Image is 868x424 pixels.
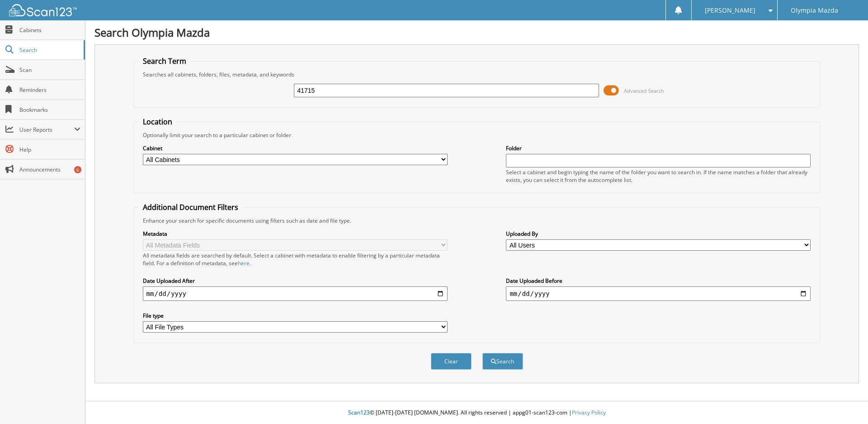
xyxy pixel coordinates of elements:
[238,259,250,267] a: here
[19,26,80,34] span: Cabinets
[705,8,755,13] span: [PERSON_NAME]
[572,409,606,416] a: Privacy Policy
[19,166,80,173] span: Announcements
[19,146,80,153] span: Help
[143,230,448,238] label: Metadata
[19,46,79,54] span: Search
[482,353,523,370] button: Search
[348,409,370,416] span: Scan123
[143,286,448,301] input: start
[791,8,838,13] span: Olympia Mazda
[143,312,448,319] label: File type
[19,126,74,133] span: User Reports
[9,4,77,16] img: scan123-logo-white.svg
[85,402,868,424] div: © [DATE]-[DATE] [DOMAIN_NAME]. All rights reserved | appg01-scan123-com |
[138,71,816,78] div: Searches all cabinets, folders, files, metadata, and keywords
[143,252,448,267] div: All metadata fields are searched by default. Select a cabinet with metadata to enable filtering b...
[138,117,177,127] legend: Location
[506,286,811,301] input: end
[431,353,472,370] button: Clear
[138,56,191,66] legend: Search Term
[74,166,81,173] div: 6
[19,106,80,114] span: Bookmarks
[506,277,811,285] label: Date Uploaded Before
[506,230,811,238] label: Uploaded By
[19,66,80,74] span: Scan
[624,87,664,94] span: Advanced Search
[138,131,816,139] div: Optionally limit your search to a particular cabinet or folder
[138,217,816,224] div: Enhance your search for specific documents using filters such as date and file type.
[506,168,811,184] div: Select a cabinet and begin typing the name of the folder you want to search in. If the name match...
[506,144,811,152] label: Folder
[94,25,859,40] h1: Search Olympia Mazda
[143,277,448,285] label: Date Uploaded After
[143,144,448,152] label: Cabinet
[138,202,243,212] legend: Additional Document Filters
[19,86,80,94] span: Reminders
